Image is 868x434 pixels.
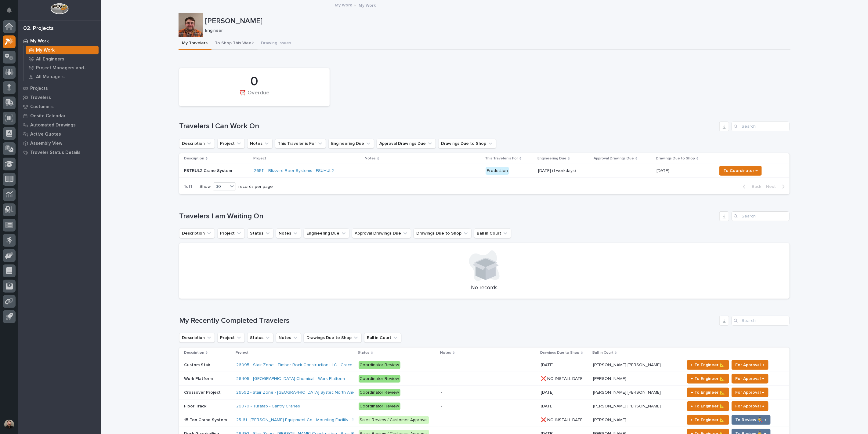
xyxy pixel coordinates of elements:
button: Project [217,228,245,238]
button: Ball in Court [474,228,511,238]
p: Active Quotes [30,132,61,137]
div: 30 [213,184,228,190]
div: Coordinator Review [359,403,400,410]
div: Production [486,167,509,175]
button: Ball in Court [364,333,401,343]
span: To Coordinator → [723,167,758,174]
span: ← To Engineer 📐 [691,361,725,369]
button: To Coordinator → [719,166,762,176]
a: My Work [24,46,101,54]
p: ❌ NO INSTALL DATE! [541,375,585,381]
div: Search [732,316,790,326]
button: For Approval → [732,388,769,397]
button: My Travelers [179,37,212,50]
div: Coordinator Review [359,375,400,383]
a: Automated Drawings [18,120,101,129]
a: Active Quotes [18,129,101,139]
button: ← To Engineer 📐 [687,388,729,397]
p: Engineering Due [537,155,566,162]
p: Drawings Due to Shop [541,349,580,356]
button: Notifications [3,4,16,16]
div: Notifications [8,7,16,17]
button: Status [247,228,273,238]
a: Travelers [18,93,101,102]
p: This Traveler is For [485,155,518,162]
p: [PERSON_NAME] [PERSON_NAME] [593,389,662,395]
button: ← To Engineer 📐 [687,360,729,370]
a: All Managers [24,72,101,81]
a: Assembly View [18,139,101,148]
p: Customers [30,104,54,110]
div: Coordinator Review [359,361,400,369]
button: Approval Drawings Due [377,139,436,148]
p: Project [254,155,266,162]
p: [PERSON_NAME] [593,416,627,423]
button: Drawings Due to Shop [304,333,362,343]
button: Next [764,184,790,189]
p: ❌ NO INSTALL DATE! [541,416,585,423]
p: Floor Track [184,403,208,409]
tr: Crossover ProjectCrossover Project 26592 - Stair Zone - [GEOGRAPHIC_DATA] Systec North America In... [179,386,790,399]
button: Project [217,139,245,148]
p: Travelers [30,95,51,100]
p: [PERSON_NAME] [PERSON_NAME] [593,403,662,409]
button: Notes [247,139,273,148]
div: ⏰ Overdue [190,90,319,103]
button: Back [738,184,764,189]
button: Notes [276,228,301,238]
p: Show [200,184,211,189]
a: 26095 - Stair Zone - Timber Rock Construction LLC - Grace Pressbox [236,363,372,368]
button: This Traveler is For [275,139,326,148]
span: Next [766,184,779,189]
button: Drawing Issues [258,37,295,50]
span: For Approval → [736,361,765,369]
p: Projects [30,86,48,91]
p: [DATE] [541,361,555,368]
tr: Floor TrackFloor Track 26070 - Turafab - Gantry Cranes Coordinator Review- [DATE][DATE] [PERSON_N... [179,399,790,413]
a: My Work [18,36,101,46]
button: Description [179,139,215,148]
button: ← To Engineer 📐 [687,401,729,411]
p: records per page [238,184,273,189]
button: Approval Drawings Due [352,228,411,238]
p: Ball in Court [592,349,613,356]
p: FSTRUL2 Crane System [184,168,249,173]
p: Notes [365,155,376,162]
p: All Managers [36,74,65,80]
button: ← To Engineer 📐 [687,374,729,384]
p: 1 of 1 [179,179,197,194]
button: For Approval → [732,401,769,411]
p: My Work [36,48,55,53]
p: All Engineers [36,57,64,62]
a: Customers [18,102,101,111]
div: Sales Review / Customer Approval [359,416,429,424]
p: Traveler Status Details [30,150,81,155]
p: [DATE] [656,167,671,173]
p: Custom Stair [184,361,212,368]
p: Status [358,349,370,356]
button: Engineering Due [304,228,349,238]
p: Onsite Calendar [30,113,66,119]
span: ← To Engineer 📐 [691,389,725,396]
p: [DATE] [541,389,555,395]
button: For Approval → [732,360,769,370]
span: For Approval → [736,403,765,410]
p: [PERSON_NAME] [PERSON_NAME] [593,361,662,368]
span: To Review 👨‍🏭 → [736,416,767,424]
p: Notes [440,349,451,356]
button: For Approval → [732,374,769,384]
p: [DATE] (1 workdays) [538,168,589,173]
p: Crossover Project [184,389,222,395]
input: Search [732,122,790,131]
a: Projects [18,84,101,93]
button: Project [217,333,245,343]
p: Work Platform [184,375,214,381]
div: Search [732,211,790,221]
button: Drawings Due to Shop [414,228,472,238]
div: - [365,168,367,173]
p: [PERSON_NAME] [205,17,788,26]
button: users-avatar [3,418,16,431]
a: My Work [335,1,352,8]
p: Automated Drawings [30,122,76,128]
